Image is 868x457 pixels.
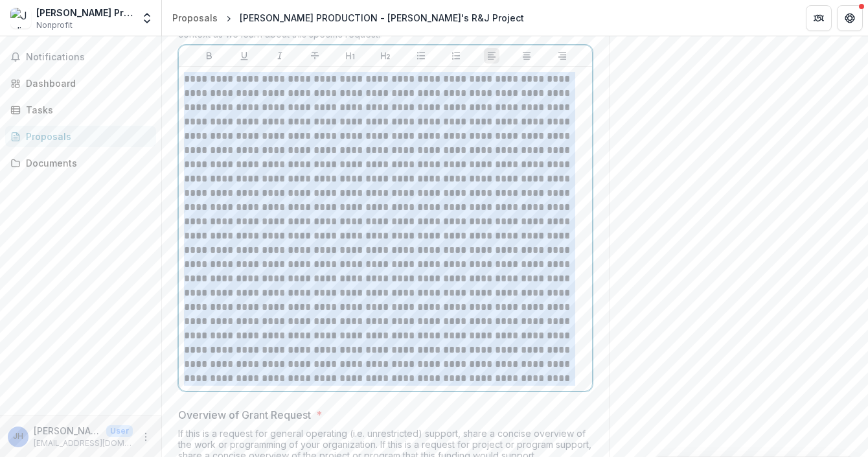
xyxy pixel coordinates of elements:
a: Proposals [5,126,156,147]
p: [PERSON_NAME] [34,424,101,438]
p: [EMAIL_ADDRESS][DOMAIN_NAME] [34,438,133,449]
div: Dashboard [26,76,146,90]
div: Proposals [26,130,146,143]
p: User [106,425,133,437]
a: Documents [5,152,156,174]
button: More [138,429,154,445]
span: Notifications [26,52,151,63]
button: Open entity switcher [138,5,156,31]
button: Bullet List [413,48,429,64]
div: Proposals [172,11,218,25]
button: Partners [806,5,832,31]
img: Julia Production [10,8,31,29]
button: Italicize [272,48,288,64]
button: Get Help [837,5,863,31]
nav: breadcrumb [167,8,529,27]
a: Proposals [167,8,223,27]
div: Junnan He [13,432,23,441]
button: Underline [236,48,252,64]
button: Heading 2 [378,48,393,64]
div: [PERSON_NAME] Production [36,6,133,19]
button: Bold [201,48,217,64]
button: Strike [307,48,323,64]
button: Align Center [519,48,534,64]
p: Overview of Grant Request [178,407,311,423]
button: Heading 1 [343,48,358,64]
span: Nonprofit [36,19,73,31]
div: [PERSON_NAME] PRODUCTION - [PERSON_NAME]'s R&J Project [240,11,524,25]
button: Notifications [5,47,156,67]
button: Ordered List [448,48,464,64]
div: Documents [26,156,146,170]
button: Align Left [484,48,499,64]
a: Tasks [5,99,156,121]
button: Align Right [554,48,570,64]
a: Dashboard [5,73,156,94]
div: Tasks [26,103,146,117]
